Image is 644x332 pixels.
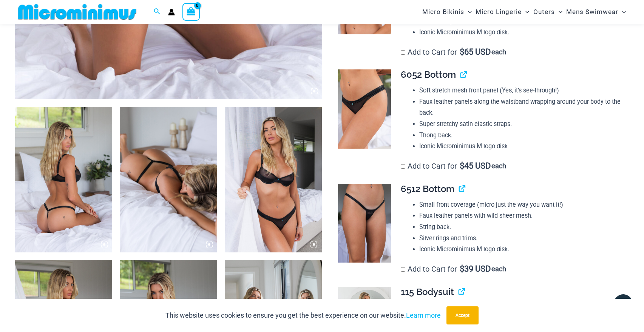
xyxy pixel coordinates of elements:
[419,96,623,118] li: Faux leather panels along the waistband wrapping around your body to the back.
[401,50,405,55] input: Add to Cart for$65 USD each
[464,2,472,22] span: Menu Toggle
[120,107,217,252] img: Running Wild Midnight 1052 Top 6512 Bottom
[401,164,405,169] input: Add to Cart for$45 USD each
[476,2,522,22] span: Micro Lingerie
[564,2,628,22] a: Mens SwimwearMenu ToggleMenu Toggle
[474,2,531,22] a: Micro LingerieMenu ToggleMenu Toggle
[165,310,441,321] p: This website uses cookies to ensure you get the best experience on our website.
[419,221,623,233] li: String back.
[566,2,618,22] span: Mens Swimwear
[491,48,506,56] span: each
[168,9,175,15] a: Account icon link
[555,2,562,22] span: Menu Toggle
[419,130,623,141] li: Thong back.
[401,183,454,194] span: 6512 Bottom
[401,48,506,57] label: Add to Cart for
[401,69,456,80] span: 6052 Bottom
[338,69,391,149] img: Running Wild Midnight 6052 Bottom
[419,233,623,244] li: Silver rings and trims.
[182,3,200,20] a: View Shopping Cart, empty
[533,2,555,22] span: Outers
[460,264,464,274] span: $
[419,210,623,221] li: Faux leather panels with wild sheer mesh.
[460,265,491,273] span: 39 USD
[460,162,491,170] span: 45 USD
[419,244,623,255] li: Iconic Microminimus M logo disk.
[460,161,464,171] span: $
[460,47,464,57] span: $
[401,267,405,272] input: Add to Cart for$39 USD each
[422,2,464,22] span: Micro Bikinis
[419,1,629,23] nav: Site Navigation
[15,3,139,20] img: MM SHOP LOGO FLAT
[618,2,626,22] span: Menu Toggle
[15,107,112,252] img: Running Wild Midnight 1052 Top 6512 Bottom
[460,48,491,56] span: 65 USD
[401,161,506,171] label: Add to Cart for
[419,199,623,211] li: Small front coverage (micro just the way you want it!)
[401,264,506,274] label: Add to Cart for
[420,2,474,22] a: Micro BikinisMenu ToggleMenu Toggle
[225,107,322,252] img: Running Wild Midnight 1052 Top 6052 Bottom
[419,85,623,96] li: Soft stretch mesh front panel (Yes, it’s see-through!)
[531,2,564,22] a: OutersMenu ToggleMenu Toggle
[401,286,454,297] span: 115 Bodysuit
[419,118,623,130] li: Super stretchy satin elastic straps.
[522,2,529,22] span: Menu Toggle
[419,141,623,152] li: Iconic Microminimus M logo disk
[406,311,441,319] a: Learn more
[419,27,623,38] li: Iconic Microminimus M logo disk.
[491,162,506,170] span: each
[446,306,479,324] button: Accept
[491,265,506,273] span: each
[154,7,161,17] a: Search icon link
[338,184,391,263] img: Running Wild Midnight 6512 Bottom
